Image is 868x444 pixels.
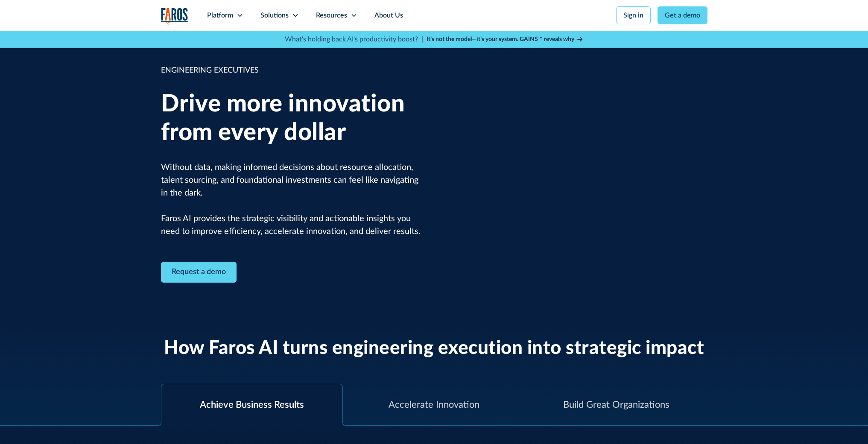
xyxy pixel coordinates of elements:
[285,34,423,44] p: What's holding back AI's productivity boost? |
[616,6,651,24] a: Sign in
[260,10,289,20] div: Solutions
[427,35,584,44] a: It’s not the model—it’s your system. GAINS™ reveals why
[164,337,704,360] h2: How Faros AI turns engineering execution into strategic impact
[200,398,304,412] div: Achieve Business Results
[207,10,233,20] div: Platform
[161,65,421,76] div: ENGINEERING EXECUTIVES
[161,161,421,238] p: Without data, making informed decisions about resource allocation, talent sourcing, and foundatio...
[161,262,237,283] a: Contact Modal
[161,8,188,25] a: home
[427,36,574,42] strong: It’s not the model—it’s your system. GAINS™ reveals why
[389,398,479,412] div: Accelerate Innovation
[563,398,669,412] div: Build Great Organizations
[161,90,421,147] h1: Drive more innovation from every dollar
[161,8,188,25] img: Logo of the analytics and reporting company Faros.
[316,10,347,20] div: Resources
[658,6,707,24] a: Get a demo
